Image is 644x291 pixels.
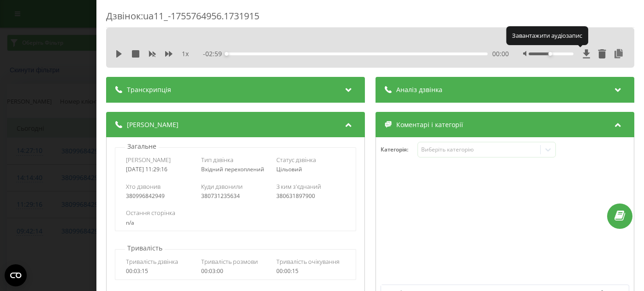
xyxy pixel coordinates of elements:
[201,193,270,199] div: 380731235634
[276,182,321,191] span: З ким з'єднаний
[126,220,345,226] div: n/a
[422,146,537,153] div: Виберіть категорію
[126,257,178,266] span: Тривалість дзвінка
[126,193,195,199] div: 380996842949
[506,26,588,45] div: Завантажити аудіозапис
[125,142,159,151] p: Загальне
[396,120,463,129] span: Коментарі і категорії
[276,268,345,274] div: 00:00:15
[396,85,442,94] span: Аналіз дзвінка
[276,165,302,173] span: Цільовий
[182,49,189,58] span: 1 x
[276,156,316,164] span: Статус дзвінка
[276,257,340,266] span: Тривалість очікування
[201,268,270,274] div: 00:03:00
[125,244,165,253] p: Тривалість
[549,52,553,56] div: Accessibility label
[126,268,195,274] div: 00:03:15
[127,120,179,129] span: [PERSON_NAME]
[201,257,258,266] span: Тривалість розмови
[127,85,171,94] span: Транскрипція
[5,264,27,286] button: Open CMP widget
[201,182,243,191] span: Куди дзвонили
[276,193,345,199] div: 380631897900
[493,49,509,58] span: 00:00
[126,166,195,173] div: [DATE] 11:29:16
[201,156,233,164] span: Тип дзвінка
[201,165,264,173] span: Вхідний перехоплений
[381,146,417,153] h4: Категорія :
[203,49,227,58] span: - 02:59
[225,52,229,56] div: Accessibility label
[126,156,171,164] span: [PERSON_NAME]
[106,10,634,28] div: Дзвінок : ua11_-1755764956.1731915
[126,209,175,217] span: Остання сторінка
[126,182,161,191] span: Хто дзвонив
